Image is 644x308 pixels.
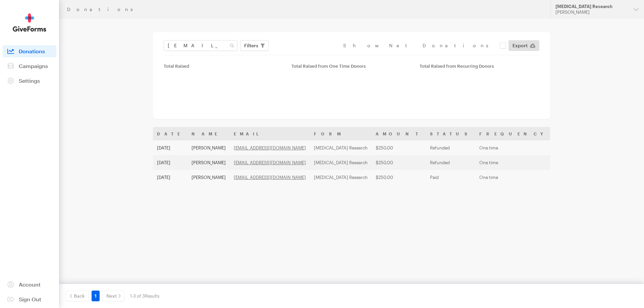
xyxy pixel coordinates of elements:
td: Refunded [426,140,475,155]
td: $250.00 [372,140,426,155]
div: Total Raised from One Time Donors [291,63,411,69]
th: Name [187,127,230,140]
td: [DATE] [153,140,187,155]
a: Settings [3,75,56,87]
button: Filters [240,40,269,51]
td: [MEDICAL_DATA] Research [310,170,372,185]
td: [DATE] [153,155,187,170]
span: Results [145,293,159,299]
a: [EMAIL_ADDRESS][DOMAIN_NAME] [234,160,306,165]
span: Filters [244,42,258,50]
a: [EMAIL_ADDRESS][DOMAIN_NAME] [234,145,306,150]
div: [MEDICAL_DATA] Research [555,4,628,9]
input: Search Name & Email [164,40,237,51]
div: Total Raised from Recurring Donors [420,63,539,69]
td: [PERSON_NAME] [187,170,230,185]
a: Campaigns [3,60,56,72]
th: Status [426,127,475,140]
td: $250.00 [372,155,426,170]
div: Total Raised [164,63,283,69]
span: Sign Out [19,296,41,302]
a: Export [508,40,539,51]
td: [MEDICAL_DATA] Research [310,155,372,170]
th: Email [230,127,310,140]
td: One time [475,155,552,170]
td: Paid [426,170,475,185]
td: One time [475,140,552,155]
span: Campaigns [19,63,48,69]
a: [EMAIL_ADDRESS][DOMAIN_NAME] [234,175,306,180]
a: Account [3,279,56,291]
span: Settings [19,77,40,84]
td: [PERSON_NAME] [187,140,230,155]
div: 1-3 of 3 [130,291,159,301]
a: Sign Out [3,293,56,305]
div: [PERSON_NAME] [555,9,628,15]
th: Form [310,127,372,140]
td: [MEDICAL_DATA] Research [310,140,372,155]
td: [DATE] [153,170,187,185]
span: Export [513,42,528,50]
th: Amount [372,127,426,140]
span: Donations [19,48,45,54]
td: One time [475,170,552,185]
td: Refunded [426,155,475,170]
span: Account [19,281,41,288]
th: Date [153,127,187,140]
td: $250.00 [372,170,426,185]
a: Donations [3,45,56,57]
img: GiveForms [13,13,46,32]
td: [PERSON_NAME] [187,155,230,170]
th: Frequency [475,127,552,140]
